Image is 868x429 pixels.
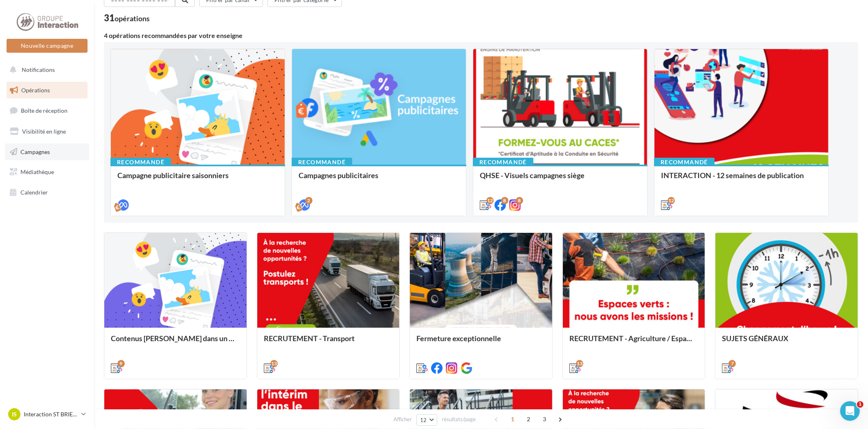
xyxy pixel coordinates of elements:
[264,334,393,351] div: RECRUTEMENT - Transport
[442,416,476,423] span: résultats/page
[12,410,17,418] span: IS
[22,128,66,135] span: Visibilité en ligne
[5,143,89,161] a: Campagnes
[506,413,519,426] span: 1
[115,15,150,22] div: opérations
[110,158,171,167] div: Recommandé
[7,407,88,422] a: IS Interaction ST BRIEUC
[5,61,86,78] button: Notifications
[299,171,459,188] div: Campagnes publicitaires
[104,13,150,22] div: 31
[840,401,860,421] iframe: Intercom live chat
[668,197,675,204] div: 12
[111,334,240,351] div: Contenus [PERSON_NAME] dans un esprit estival
[480,171,641,188] div: QHSE - Visuels campagnes siège
[5,102,89,119] a: Boîte de réception
[104,32,858,39] div: 4 opérations recommandées par votre enseigne
[20,168,54,175] span: Médiathèque
[22,66,55,73] span: Notifications
[576,360,583,367] div: 13
[21,87,50,94] span: Opérations
[569,334,699,351] div: RECRUTEMENT - Agriculture / Espaces verts
[5,184,89,201] a: Calendrier
[729,360,736,367] div: 7
[420,417,427,423] span: 12
[654,158,715,167] div: Recommandé
[5,163,89,181] a: Médiathèque
[522,413,535,426] span: 2
[305,197,313,204] div: 2
[20,148,50,155] span: Campagnes
[661,171,822,188] div: INTERACTION - 12 semaines de publication
[857,401,864,408] span: 1
[7,39,88,53] button: Nouvelle campagne
[5,82,89,99] a: Opérations
[416,334,546,351] div: Fermeture exceptionnelle
[722,334,851,351] div: SUJETS GÉNÉRAUX
[20,189,48,196] span: Calendrier
[486,197,494,204] div: 12
[5,123,89,140] a: Visibilité en ligne
[501,197,508,204] div: 8
[473,158,533,167] div: Recommandé
[416,414,437,426] button: 12
[516,197,523,204] div: 8
[538,413,551,426] span: 3
[117,360,125,367] div: 9
[117,171,278,188] div: Campagne publicitaire saisonniers
[292,158,352,167] div: Recommandé
[270,360,278,367] div: 13
[24,410,78,418] p: Interaction ST BRIEUC
[394,416,412,423] span: Afficher
[21,107,67,114] span: Boîte de réception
